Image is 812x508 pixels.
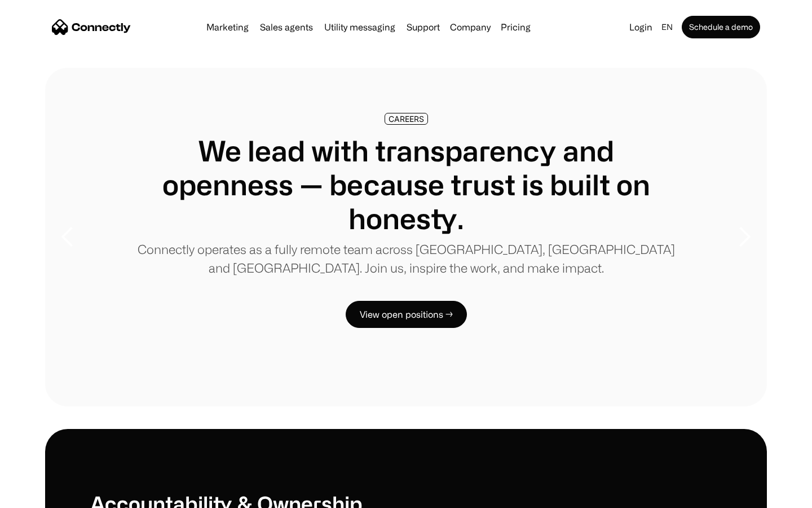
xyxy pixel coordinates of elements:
ul: Language list [23,488,68,504]
a: Schedule a demo [682,16,760,38]
a: Login [625,19,657,35]
aside: Language selected: English [11,487,68,504]
a: View open positions → [346,301,467,328]
a: Marketing [202,23,253,32]
div: en [661,19,673,35]
a: Pricing [496,23,535,32]
div: CAREERS [389,115,424,123]
div: Company [450,19,491,35]
h1: We lead with transparency and openness — because trust is built on honesty. [135,134,677,235]
p: Connectly operates as a fully remote team across [GEOGRAPHIC_DATA], [GEOGRAPHIC_DATA] and [GEOGRA... [135,240,677,277]
a: Support [402,23,444,32]
a: Sales agents [255,23,317,32]
a: Utility messaging [320,23,400,32]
